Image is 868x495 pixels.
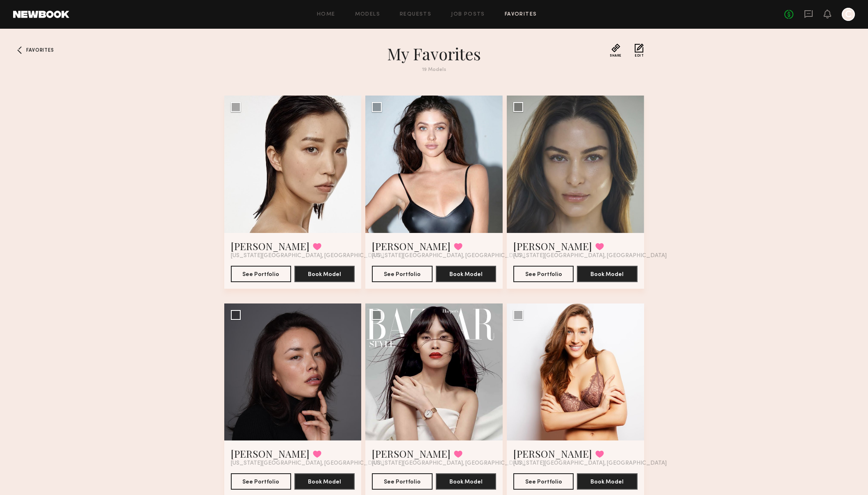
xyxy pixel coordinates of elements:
h1: My Favorites [287,43,582,64]
a: [PERSON_NAME] [372,447,451,460]
button: See Portfolio [372,266,432,282]
a: Book Model [436,478,496,485]
a: Home [317,12,335,17]
a: [PERSON_NAME] [513,240,592,253]
a: Book Model [294,478,355,485]
a: [PERSON_NAME] [231,447,310,460]
a: Favorites [13,43,26,57]
a: Book Model [436,270,496,277]
a: Favorites [505,12,537,17]
a: Models [355,12,380,17]
a: C [842,8,855,21]
button: Book Model [294,266,355,282]
span: [US_STATE][GEOGRAPHIC_DATA], [GEOGRAPHIC_DATA] [372,253,525,259]
div: 19 Models [287,67,582,73]
span: Share [610,54,622,57]
button: Book Model [577,473,637,490]
a: Job Posts [451,12,485,17]
button: See Portfolio [372,473,432,490]
span: Edit [635,54,644,57]
a: [PERSON_NAME] [513,447,592,460]
a: [PERSON_NAME] [231,240,310,253]
button: See Portfolio [231,266,291,282]
a: Book Model [577,478,637,485]
span: Favorites [26,48,54,53]
button: Book Model [436,473,496,490]
span: [US_STATE][GEOGRAPHIC_DATA], [GEOGRAPHIC_DATA] [231,253,384,259]
a: [PERSON_NAME] [372,240,451,253]
span: [US_STATE][GEOGRAPHIC_DATA], [GEOGRAPHIC_DATA] [372,460,525,467]
button: Book Model [436,266,496,282]
a: Requests [400,12,431,17]
span: [US_STATE][GEOGRAPHIC_DATA], [GEOGRAPHIC_DATA] [513,460,667,467]
button: Edit [635,43,644,57]
a: Book Model [577,270,637,277]
button: Book Model [577,266,637,282]
button: See Portfolio [513,266,574,282]
span: [US_STATE][GEOGRAPHIC_DATA], [GEOGRAPHIC_DATA] [513,253,667,259]
a: Book Model [294,270,355,277]
button: Book Model [294,473,355,490]
button: Share [610,43,622,57]
span: [US_STATE][GEOGRAPHIC_DATA], [GEOGRAPHIC_DATA] [231,460,384,467]
button: See Portfolio [513,473,574,490]
button: See Portfolio [231,473,291,490]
